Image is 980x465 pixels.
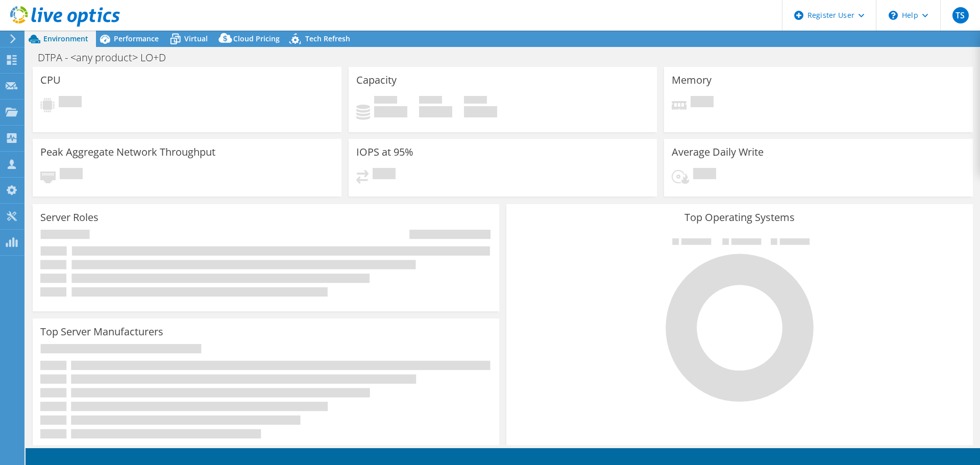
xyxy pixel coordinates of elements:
h3: CPU [40,75,61,86]
span: Free [419,96,442,106]
h1: DTPA - <any product> LO+D [33,52,182,63]
span: Total [464,96,487,106]
h4: 0 GiB [419,106,452,117]
h3: Peak Aggregate Network Throughput [40,146,215,158]
h4: 0 GiB [374,106,407,117]
span: Environment [43,34,88,43]
span: Pending [693,168,716,182]
h3: Top Operating Systems [514,212,965,223]
span: Cloud Pricing [233,34,280,43]
span: Pending [59,96,82,110]
span: Tech Refresh [305,34,350,43]
span: Pending [60,168,83,182]
span: Performance [114,34,159,43]
h3: Memory [672,75,712,86]
span: Pending [691,96,714,110]
h3: Average Daily Write [672,146,764,158]
span: Pending [373,168,396,182]
h3: Top Server Manufacturers [40,326,163,337]
svg: \n [889,11,898,20]
h3: Capacity [356,75,397,86]
h3: Server Roles [40,212,99,223]
span: TS [952,7,969,23]
span: Virtual [184,34,208,43]
h3: IOPS at 95% [356,146,413,158]
span: Used [374,96,397,106]
h4: 0 GiB [464,106,497,117]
